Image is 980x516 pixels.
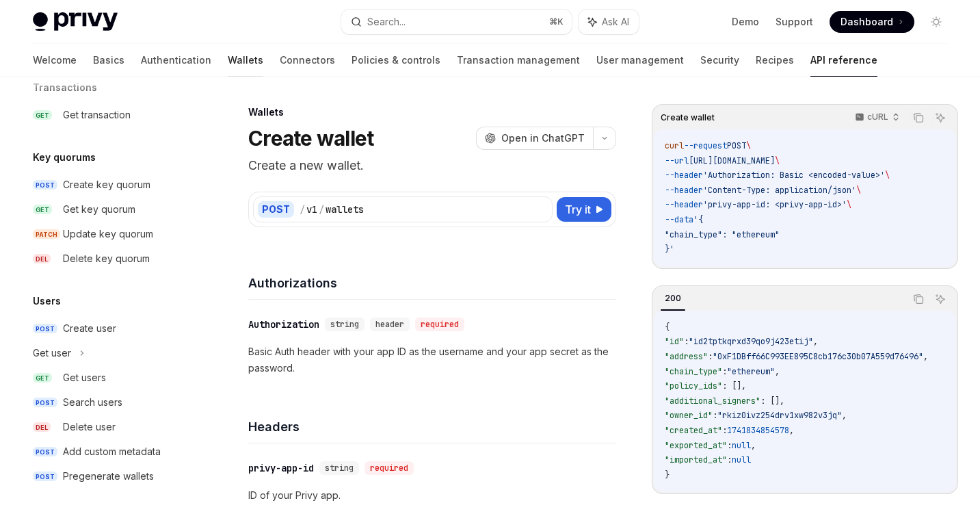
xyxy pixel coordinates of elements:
[722,366,727,377] span: :
[665,336,684,347] span: "id"
[775,366,780,377] span: ,
[756,44,794,77] a: Recipes
[63,177,150,193] div: Create key quorum
[33,180,57,190] span: POST
[760,396,784,407] span: : [],
[341,10,572,34] button: Search...⌘K
[22,439,197,464] a: POSTAdd custom metadata
[22,197,197,222] a: GETGet key quorum
[93,44,124,77] a: Basics
[415,318,464,331] div: required
[300,203,305,216] div: /
[63,370,106,386] div: Get users
[476,127,593,150] button: Open in ChatGPT
[665,199,703,210] span: --header
[910,109,927,127] button: Copy the contents from the code block
[665,396,760,407] span: "additional_signers"
[665,140,684,151] span: curl
[248,156,616,175] p: Create a new wallet.
[33,472,57,482] span: POST
[22,222,197,246] a: PATCHUpdate key quorum
[931,290,949,308] button: Ask AI
[665,185,703,196] span: --header
[63,250,150,267] div: Delete key quorum
[63,468,154,485] div: Pregenerate wallets
[248,344,616,376] p: Basic Auth header with your app ID as the username and your app secret as the password.
[665,425,722,436] span: "created_at"
[867,112,888,122] p: cURL
[141,44,211,77] a: Authentication
[22,103,197,127] a: GETGet transaction
[661,290,685,307] div: 200
[727,140,746,151] span: POST
[579,10,639,34] button: Ask AI
[689,336,813,347] span: "id2tptkqrxd39qo9j423etij"
[248,126,373,151] h1: Create wallet
[665,380,722,391] span: "policy_ids"
[693,214,703,225] span: '{
[352,44,440,77] a: Policies & controls
[248,318,319,331] div: Authorization
[22,415,197,439] a: DELDelete user
[684,140,727,151] span: --request
[549,16,564,27] span: ⌘ K
[703,199,847,210] span: 'privy-app-id: <privy-app-id>'
[727,366,775,377] span: "ethereum"
[457,44,580,77] a: Transaction management
[776,15,813,29] a: Support
[33,12,118,31] img: light logo
[258,201,294,218] div: POST
[813,336,818,347] span: ,
[33,422,51,433] span: DEL
[727,440,732,451] span: :
[700,44,739,77] a: Security
[665,244,674,255] span: }'
[33,110,52,120] span: GET
[63,226,153,242] div: Update key quorum
[661,112,715,123] span: Create wallet
[722,425,727,436] span: :
[722,380,746,391] span: : [],
[501,131,585,145] span: Open in ChatGPT
[810,44,877,77] a: API reference
[367,14,406,30] div: Search...
[665,454,727,465] span: "imported_at"
[33,149,96,166] h5: Key quorums
[326,203,364,216] div: wallets
[789,425,794,436] span: ,
[727,425,789,436] span: 1741834854578
[665,469,670,480] span: }
[732,15,759,29] a: Demo
[319,203,324,216] div: /
[22,464,197,489] a: POSTPregenerate wallets
[557,197,611,222] button: Try it
[708,351,713,362] span: :
[751,440,756,451] span: ,
[665,366,722,377] span: "chain_type"
[280,44,335,77] a: Connectors
[713,351,923,362] span: "0xF1DBff66C993EE895C8cb176c30b07A559d76496"
[365,461,414,475] div: required
[33,293,61,309] h5: Users
[33,205,52,215] span: GET
[665,322,670,333] span: {
[248,461,314,475] div: privy-app-id
[33,229,60,240] span: PATCH
[910,290,927,308] button: Copy the contents from the code block
[925,11,947,33] button: Toggle dark mode
[22,316,197,341] a: POSTCreate user
[931,109,949,127] button: Ask AI
[33,447,57,457] span: POST
[665,440,727,451] span: "exported_at"
[684,336,689,347] span: :
[33,324,57,334] span: POST
[22,365,197,390] a: GETGet users
[565,201,591,218] span: Try it
[22,390,197,415] a: POSTSearch users
[63,419,116,435] div: Delete user
[842,410,847,421] span: ,
[228,44,263,77] a: Wallets
[325,463,354,474] span: string
[775,155,780,166] span: \
[665,214,693,225] span: --data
